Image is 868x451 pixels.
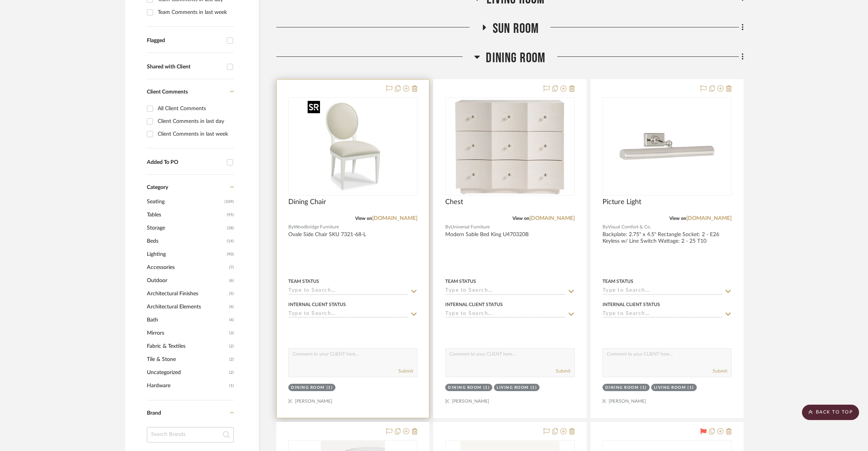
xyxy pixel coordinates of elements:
div: Team Status [445,278,476,285]
input: Type to Search… [602,311,722,318]
span: Sun Room [493,20,539,37]
span: (3) [229,327,234,339]
span: (109) [225,196,234,208]
div: Living Room [654,385,686,391]
span: (7) [229,261,234,274]
img: Dining Chair [305,98,401,195]
span: (2) [229,366,234,379]
span: Accessories [147,261,227,274]
span: Visual Comfort & Co. [608,223,651,231]
span: Outdoor [147,274,227,287]
span: Universal Furniture [451,223,490,231]
input: Type to Search… [288,311,408,318]
div: Internal Client Status [288,301,346,308]
div: Team Status [288,278,319,285]
span: (1) [229,380,234,392]
div: Client Comments in last week [158,128,232,140]
span: View on [512,216,529,221]
span: View on [669,216,686,221]
div: (1) [327,385,333,391]
div: Dining Room [605,385,639,391]
div: All Client Comments [158,102,232,115]
div: 0 [289,98,417,195]
div: (1) [531,385,537,391]
img: Chest [446,99,574,194]
input: Type to Search… [445,288,565,295]
div: (1) [483,385,490,391]
div: Team Comments in last week [158,6,232,19]
div: 0 [603,98,731,195]
span: Picture Light [602,198,641,206]
input: Type to Search… [445,311,565,318]
button: Submit [398,368,413,374]
span: (2) [229,340,234,352]
input: Type to Search… [602,288,722,295]
a: [DOMAIN_NAME] [372,216,417,221]
span: (5) [229,288,234,300]
span: Chest [445,198,463,206]
div: Internal Client Status [602,301,660,308]
span: Architectural Elements [147,300,227,313]
span: (28) [227,222,234,234]
span: Brand [147,410,161,416]
span: Dining Room [486,50,545,66]
span: Beds [147,235,225,248]
span: Seating [147,195,223,208]
span: Storage [147,221,225,235]
div: Team Status [602,278,633,285]
span: Hardware [147,379,227,392]
span: Fabric & Textiles [147,340,227,353]
div: Added To PO [147,159,223,166]
span: Architectural Finishes [147,287,227,300]
span: Uncategorized [147,366,227,379]
span: Category [147,184,168,191]
span: (4) [229,314,234,326]
span: View on [355,216,372,221]
span: By [288,223,294,231]
div: Shared with Client [147,64,223,70]
div: Living Room [497,385,529,391]
a: [DOMAIN_NAME] [686,216,732,221]
span: Tables [147,208,225,221]
span: Lighting [147,248,225,261]
span: Bath [147,313,227,327]
span: Woodbridge Furniture [294,223,339,231]
span: (2) [229,353,234,366]
span: Client Comments [147,89,188,95]
span: (6) [229,274,234,287]
div: Dining Room [448,385,482,391]
input: Type to Search… [288,288,408,295]
scroll-to-top-button: BACK TO TOP [802,405,859,420]
a: [DOMAIN_NAME] [529,216,575,221]
div: (1) [688,385,694,391]
span: Dining Chair [288,198,326,206]
span: (90) [227,248,234,260]
span: Mirrors [147,327,227,340]
button: Submit [556,368,570,374]
span: By [602,223,608,231]
div: (1) [640,385,647,391]
span: (95) [227,209,234,221]
span: Tile & Stone [147,353,227,366]
span: (4) [229,301,234,313]
div: Internal Client Status [445,301,503,308]
input: Search Brands [147,427,234,442]
button: Submit [713,368,727,374]
img: Picture Light [619,98,715,195]
span: (14) [227,235,234,247]
span: By [445,223,451,231]
div: Client Comments in last day [158,115,232,128]
div: Flagged [147,37,223,44]
div: Dining Room [291,385,325,391]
